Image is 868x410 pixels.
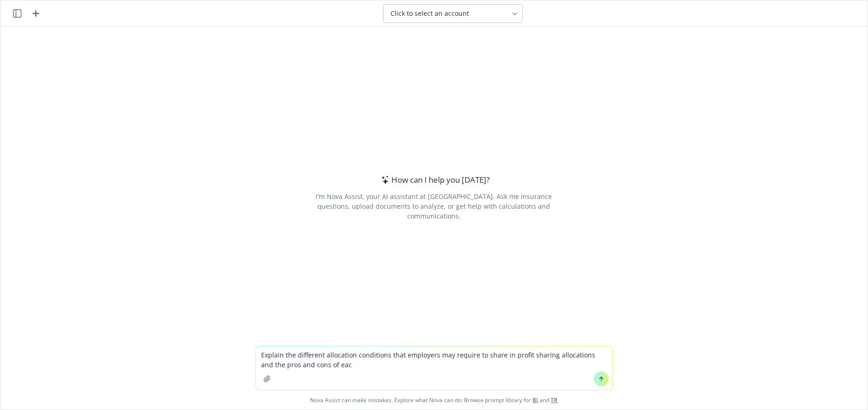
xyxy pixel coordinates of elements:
div: I'm Nova Assist, your AI assistant at [GEOGRAPHIC_DATA]. Ask me insurance questions, upload docum... [303,192,565,221]
a: TR [551,396,558,404]
button: Click to select an account [383,4,523,23]
span: Click to select an account [391,9,470,18]
textarea: Explain the different allocation conditions that employers may require to share in profit sharing... [256,346,612,390]
div: How can I help you [DATE]? [378,174,490,186]
span: Nova Assist can make mistakes. Explore what Nova can do: Browse prompt library for and [4,390,864,410]
a: BI [533,396,538,404]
